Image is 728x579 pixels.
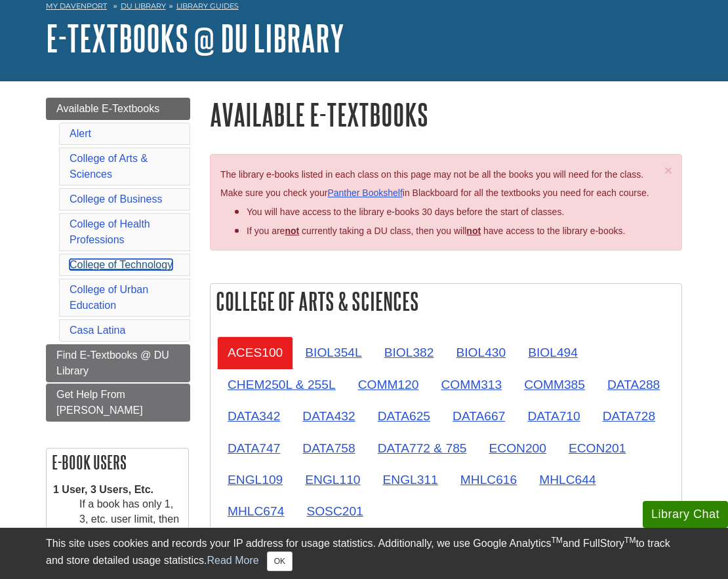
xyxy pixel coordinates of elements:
[296,495,373,527] a: SOSC201
[46,98,190,120] a: Available E-Textbooks
[479,432,557,464] a: ECON200
[517,400,590,432] a: DATA710
[285,226,299,236] strong: not
[664,163,672,177] button: Close
[294,336,372,369] a: BIOL354L
[348,369,430,401] a: COMM120
[558,432,636,464] a: ECON201
[217,495,294,527] a: MHLC674
[207,555,258,566] a: Read More
[643,501,728,528] button: Library Chat
[217,400,291,432] a: DATA342
[247,226,625,236] span: If you are currently taking a DU class, then you will have access to the library e-books.
[46,1,107,12] a: My Davenport
[430,369,512,401] a: COMM313
[327,188,402,198] a: Panther Bookshelf
[217,464,293,496] a: ENGL109
[47,449,188,476] h2: E-book Users
[56,389,143,416] span: Get Help From [PERSON_NAME]
[529,464,606,496] a: MHLC644
[217,369,346,401] a: CHEM250L & 255L
[121,1,166,10] a: DU Library
[211,284,681,319] h2: College of Arts & Sciences
[445,336,516,369] a: BIOL430
[551,536,562,545] sup: TM
[367,432,477,464] a: DATA772 & 785
[267,551,293,571] button: Close
[664,163,672,178] span: ×
[294,464,371,496] a: ENGL110
[373,464,449,496] a: ENGL311
[514,369,596,401] a: COMM385
[217,336,293,369] a: ACES100
[450,464,527,496] a: MHLC616
[210,98,682,131] h1: Available E-Textbooks
[217,432,291,464] a: DATA747
[46,18,344,58] a: E-Textbooks @ DU Library
[46,384,190,422] a: Get Help From [PERSON_NAME]
[70,284,148,311] a: College of Urban Education
[70,128,91,139] a: Alert
[466,226,481,236] u: not
[70,218,150,245] a: College of Health Professions
[367,400,441,432] a: DATA625
[292,432,365,464] a: DATA758
[374,336,445,369] a: BIOL382
[46,536,682,571] div: This site uses cookies and records your IP address for usage statistics. Additionally, we use Goo...
[70,193,162,205] a: College of Business
[176,1,239,10] a: Library Guides
[292,400,365,432] a: DATA432
[247,207,564,217] span: You will have access to the library e-books 30 days before the start of classes.
[220,169,649,199] span: The library e-books listed in each class on this page may not be all the books you will need for ...
[517,336,588,369] a: BIOL494
[597,369,670,401] a: DATA288
[70,325,125,336] a: Casa Latina
[592,400,666,432] a: DATA728
[624,536,636,545] sup: TM
[70,153,148,180] a: College of Arts & Sciences
[56,349,169,376] span: Find E-Textbooks @ DU Library
[56,103,159,114] span: Available E-Textbooks
[53,483,182,498] dt: 1 User, 3 Users, Etc.
[46,344,190,382] a: Find E-Textbooks @ DU Library
[70,259,172,270] a: College of Technology
[442,400,516,432] a: DATA667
